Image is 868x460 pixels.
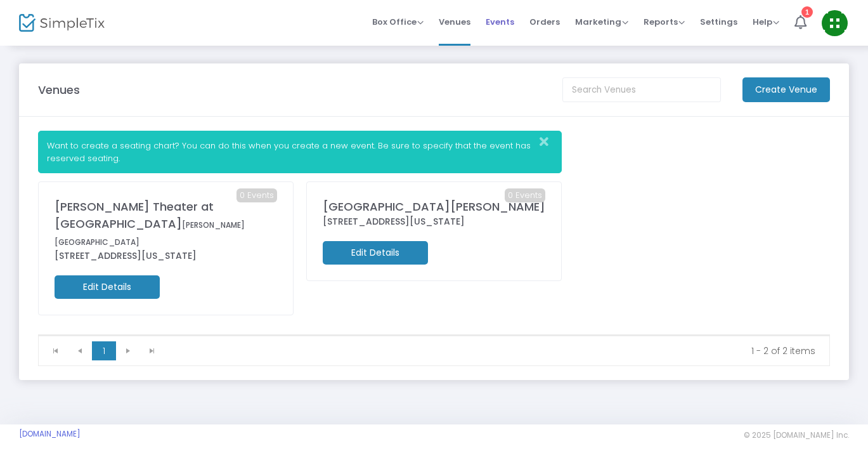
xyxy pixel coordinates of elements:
kendo-pager-info: 1 - 2 of 2 items [173,345,815,357]
m-button: Edit Details [55,275,160,299]
span: 0 Events [505,188,545,202]
span: Events [486,6,514,38]
input: Search Venues [562,77,721,102]
span: © 2025 [DOMAIN_NAME] Inc. [744,430,849,440]
span: Venues [439,6,470,38]
m-button: Edit Details [323,241,428,265]
div: Data table [39,335,829,336]
span: 0 Events [236,188,277,202]
div: 1 [801,6,813,18]
m-panel-title: Venues [38,81,80,98]
span: Help [753,16,779,28]
div: [STREET_ADDRESS][US_STATE] [323,215,545,228]
a: [DOMAIN_NAME] [19,429,81,439]
span: Marketing [575,16,628,28]
div: [PERSON_NAME] Theater at [GEOGRAPHIC_DATA] [55,198,277,249]
span: Page 1 [92,341,116,360]
m-button: Create Venue [742,77,830,102]
div: [GEOGRAPHIC_DATA][PERSON_NAME] [323,198,545,215]
span: Settings [700,6,737,38]
span: Reports [644,16,685,28]
span: Box Office [372,16,424,28]
div: Want to create a seating chart? You can do this when you create a new event. Be sure to specify t... [38,131,562,173]
div: [STREET_ADDRESS][US_STATE] [55,249,277,263]
button: Close [536,131,561,152]
span: Orders [529,6,560,38]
